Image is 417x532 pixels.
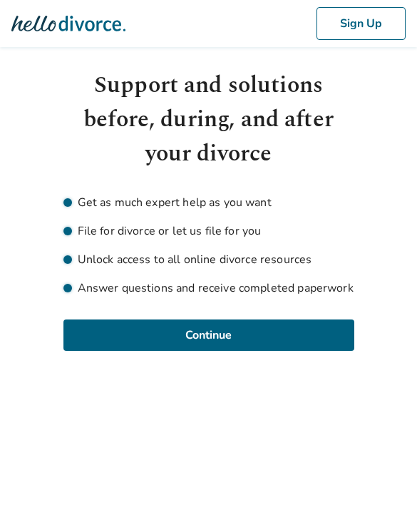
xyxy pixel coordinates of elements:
h1: Support and solutions before, during, and after your divorce [63,68,354,171]
button: Continue [63,319,354,351]
img: Hello Divorce Logo [11,9,125,38]
li: Get as much expert help as you want [63,194,354,211]
li: Answer questions and receive completed paperwork [63,280,354,297]
li: Unlock access to all online divorce resources [63,251,354,268]
li: File for divorce or let us file for you [63,222,354,240]
button: Sign Up [316,7,406,40]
